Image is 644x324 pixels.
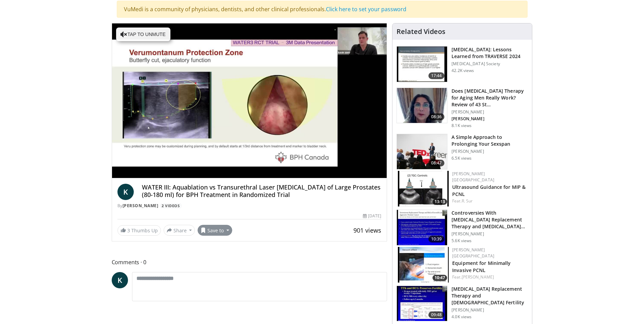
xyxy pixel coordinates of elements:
div: By [117,203,382,209]
p: 6.5K views [452,156,472,161]
div: Feat. [452,198,527,204]
img: ae74b246-eda0-4548-a041-8444a00e0b2d.150x105_q85_crop-smart_upscale.jpg [398,171,449,206]
img: 1317c62a-2f0d-4360-bee0-b1bff80fed3c.150x105_q85_crop-smart_upscale.jpg [397,47,447,82]
a: R. Sur [462,198,473,204]
span: 08:36 [428,113,445,120]
p: [MEDICAL_DATA] Society [452,61,528,67]
a: 2 Videos [160,203,182,209]
button: Tap to unmute [116,28,170,41]
p: [PERSON_NAME] [452,109,528,115]
button: Share [164,225,195,236]
img: 57193a21-700a-4103-8163-b4069ca57589.150x105_q85_crop-smart_upscale.jpg [398,247,449,283]
p: [PERSON_NAME] [452,149,528,154]
a: Ultrasound Guidance for MIP & PCNL [452,184,526,197]
h3: [MEDICAL_DATA] Replacement Therapy and [DEMOGRAPHIC_DATA] Fertility [452,286,528,306]
p: [PERSON_NAME] [452,231,528,237]
a: 3 Thumbs Up [117,225,161,236]
span: 3 [127,227,130,234]
a: [PERSON_NAME] [GEOGRAPHIC_DATA] [452,247,494,259]
a: [PERSON_NAME] [462,274,494,280]
img: 4d4bce34-7cbb-4531-8d0c-5308a71d9d6c.150x105_q85_crop-smart_upscale.jpg [397,88,447,123]
h3: A Simple Approach to Prolonging Your Sexspan [452,134,528,147]
h4: Related Videos [397,28,445,36]
a: Click here to set your password [326,5,406,13]
p: 5.6K views [452,238,472,244]
span: 10:39 [428,236,445,242]
a: 17:44 [MEDICAL_DATA]: Lessons Learned from TRAVERSE 2024 [MEDICAL_DATA] Society 42.2K views [397,46,528,82]
span: 09:48 [428,311,445,318]
h3: [MEDICAL_DATA]: Lessons Learned from TRAVERSE 2024 [452,46,528,60]
span: 10:47 [433,275,447,281]
button: Save to [198,225,232,236]
a: 10:47 [398,247,449,283]
a: 13:13 [398,171,449,206]
a: Equipment for Minimally Invasive PCNL [452,260,511,273]
p: [PERSON_NAME] [452,307,528,313]
img: 418933e4-fe1c-4c2e-be56-3ce3ec8efa3b.150x105_q85_crop-smart_upscale.jpg [397,210,447,245]
span: 901 views [353,226,381,234]
video-js: Video Player [112,23,387,178]
span: Comments 0 [112,258,387,267]
p: 4.0K views [452,314,472,320]
p: [PERSON_NAME] [452,116,528,122]
a: [PERSON_NAME] [GEOGRAPHIC_DATA] [452,171,494,183]
img: c4bd4661-e278-4c34-863c-57c104f39734.150x105_q85_crop-smart_upscale.jpg [397,134,447,169]
div: Feat. [452,274,527,280]
h3: Does [MEDICAL_DATA] Therapy for Aging Men Really Work? Review of 43 St… [452,88,528,108]
p: 8.1K views [452,123,472,128]
span: 13:13 [433,199,447,205]
h4: WATER III: Aquablation vs Transurethral Laser [MEDICAL_DATA] of Large Prostates (80-180 ml) for B... [142,184,382,198]
span: 17:44 [428,72,445,79]
a: [PERSON_NAME] [123,203,159,209]
a: K [112,272,128,288]
h3: Controversies With [MEDICAL_DATA] Replacement Therapy and [MEDICAL_DATA] Can… [452,210,528,230]
span: 08:47 [428,160,445,166]
a: 08:36 Does [MEDICAL_DATA] Therapy for Aging Men Really Work? Review of 43 St… [PERSON_NAME] [PERS... [397,88,528,128]
div: VuMedi is a community of physicians, dentists, and other clinical professionals. [117,1,528,18]
p: 42.2K views [452,68,474,73]
a: 08:47 A Simple Approach to Prolonging Your Sexspan [PERSON_NAME] 6.5K views [397,134,528,170]
a: K [117,184,134,200]
a: 09:48 [MEDICAL_DATA] Replacement Therapy and [DEMOGRAPHIC_DATA] Fertility [PERSON_NAME] 4.0K views [397,286,528,322]
a: 10:39 Controversies With [MEDICAL_DATA] Replacement Therapy and [MEDICAL_DATA] Can… [PERSON_NAME]... [397,210,528,246]
img: 58e29ddd-d015-4cd9-bf96-f28e303b730c.150x105_q85_crop-smart_upscale.jpg [397,286,447,321]
div: [DATE] [363,213,381,219]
